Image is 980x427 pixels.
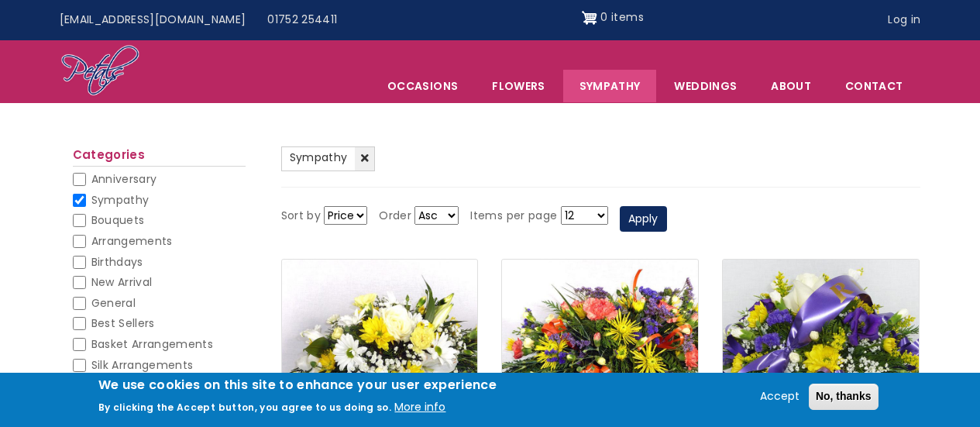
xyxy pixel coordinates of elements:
[829,70,919,102] a: Contact
[91,295,136,311] span: General
[394,398,445,417] button: More info
[281,146,376,171] a: Sympathy
[620,206,667,232] button: Apply
[600,9,643,25] span: 0 items
[91,357,194,373] span: Silk Arrangements
[98,377,497,394] h2: We use cookies on this site to enhance your user experience
[658,70,753,102] span: Weddings
[91,336,214,352] span: Basket Arrangements
[73,148,246,167] h2: Categories
[91,212,145,228] span: Bouquets
[91,192,150,208] span: Sympathy
[281,207,321,226] label: Sort by
[256,5,348,35] a: 01752 254411
[754,387,806,406] button: Accept
[290,150,348,165] span: Sympathy
[60,44,140,98] img: Home
[582,5,597,30] img: Shopping cart
[582,5,644,30] a: Shopping cart 0 items
[91,233,173,249] span: Arrangements
[371,70,474,102] span: Occasions
[49,5,257,35] a: [EMAIL_ADDRESS][DOMAIN_NAME]
[379,207,411,226] label: Order
[91,274,153,290] span: New Arrival
[91,171,157,187] span: Anniversary
[877,5,931,35] a: Log in
[470,207,557,226] label: Items per page
[91,254,143,270] span: Birthdays
[98,401,392,414] p: By clicking the Accept button, you agree to us doing so.
[476,70,561,102] a: Flowers
[563,70,657,102] a: Sympathy
[91,315,155,331] span: Best Sellers
[755,70,827,102] a: About
[809,384,879,410] button: No, thanks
